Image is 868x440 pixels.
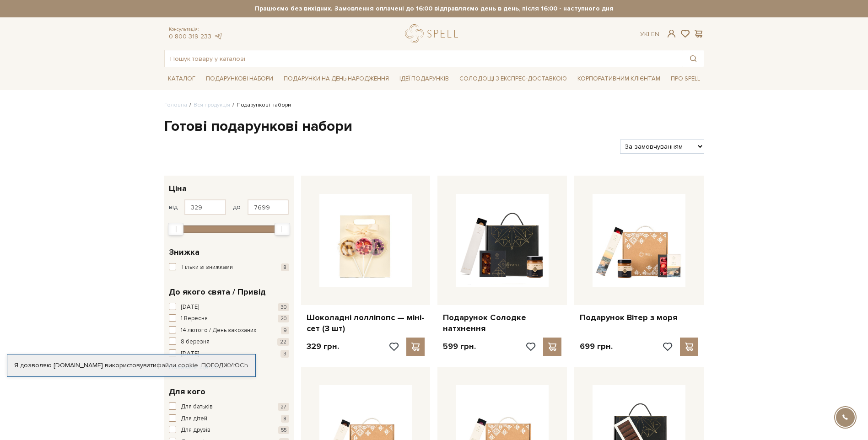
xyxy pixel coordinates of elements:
[443,312,561,334] a: Подарунок Солодке натхнення
[233,203,241,211] span: до
[168,223,183,236] div: Min
[156,361,198,369] a: файли cookie
[164,117,704,136] h1: Готові подарункові набори
[648,30,649,38] span: |
[307,341,339,352] p: 329 грн.
[278,315,289,322] span: 20
[281,263,289,271] span: 8
[278,426,289,434] span: 55
[580,341,613,352] p: 699 грн.
[181,326,256,335] span: 14 лютого / День закоханих
[169,314,289,323] button: 1 Вересня 20
[456,71,571,86] a: Солодощі з експрес-доставкою
[277,338,289,346] span: 22
[164,102,187,108] a: Головна
[184,199,226,215] input: Ціна
[574,72,664,86] a: Корпоративним клієнтам
[275,223,290,236] div: Max
[201,361,248,370] a: Погоджуюсь
[651,30,659,38] a: En
[169,27,223,32] span: Консультація:
[640,30,659,38] div: Ук
[181,426,210,435] span: Для друзів
[169,263,289,272] button: Тільки зі знижками 8
[181,414,207,424] span: Для дітей
[169,349,289,359] button: [DATE] 3
[165,50,683,67] input: Пошук товару у каталозі
[169,426,289,435] button: Для друзів 55
[169,286,266,298] span: До якого свята / Привід
[278,303,289,311] span: 30
[181,303,199,312] span: [DATE]
[683,50,704,67] button: Пошук товару у каталозі
[169,402,289,412] button: Для батьків 27
[230,101,291,109] li: Подарункові набори
[169,326,289,335] button: 14 лютого / День закоханих 9
[169,182,187,195] span: Ціна
[181,314,208,323] span: 1 Вересня
[396,72,453,86] a: Ідеї подарунків
[169,414,289,424] button: Для дітей 8
[443,341,476,352] p: 599 грн.
[181,349,199,359] span: [DATE]
[280,72,393,86] a: Подарунки на День народження
[7,361,255,370] div: Я дозволяю [DOMAIN_NAME] використовувати
[181,338,210,347] span: 8 березня
[169,32,211,40] a: 0 800 319 233
[248,199,289,215] input: Ціна
[169,303,289,312] button: [DATE] 30
[181,402,213,412] span: Для батьків
[307,312,425,334] a: Шоколадні лолліпопс — міні-сет (3 шт)
[169,338,289,347] button: 8 березня 22
[164,5,704,13] strong: Працюємо без вихідних. Замовлення оплачені до 16:00 відправляємо день в день, після 16:00 - насту...
[181,263,233,272] span: Тільки зі знижками
[194,102,230,108] a: Вся продукція
[281,415,289,423] span: 8
[280,350,289,358] span: 3
[169,386,205,398] span: Для кого
[405,24,462,43] a: logo
[278,403,289,411] span: 27
[202,72,277,86] a: Подарункові набори
[169,203,178,211] span: від
[281,327,289,334] span: 9
[667,72,704,86] a: Про Spell
[580,312,698,323] a: Подарунок Вітер з моря
[164,72,199,86] a: Каталог
[169,246,199,258] span: Знижка
[214,32,223,40] a: telegram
